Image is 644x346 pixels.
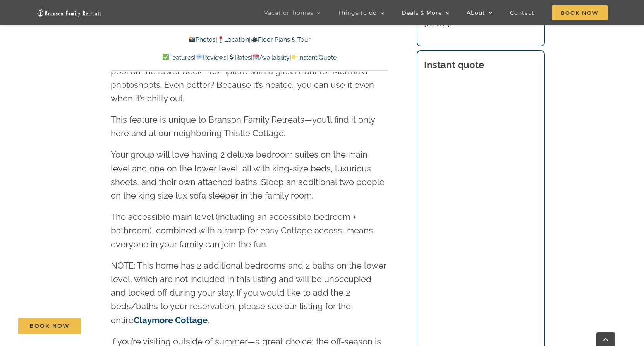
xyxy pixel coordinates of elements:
[29,323,70,329] span: Book Now
[510,10,534,15] span: Contact
[111,148,388,202] p: Your group will love having 2 deluxe bedroom suites on the main level and one on the lower level,...
[111,35,388,45] p: | |
[291,54,337,61] a: Instant Quote
[162,54,194,61] a: Features
[552,5,608,20] span: Book Now
[253,54,259,60] img: 📆
[111,53,388,63] p: | | | |
[252,54,290,61] a: Availability
[402,10,442,15] span: Deals & More
[467,10,485,15] span: About
[218,36,224,43] img: 📍
[111,113,388,140] p: This feature is unique to Branson Family Retreats—you’ll find it only here and at our neighboring...
[134,315,208,325] a: Claymore Cottage
[196,54,226,61] a: Reviews
[264,10,313,15] span: Vacation homes
[228,54,251,61] a: Rates
[111,210,388,251] p: The accessible main level (including an accessible bedroom + bathroom), combined with a ramp for ...
[338,10,377,15] span: Things to do
[111,259,388,327] p: NOTE: This home has 2 additional bedrooms and 2 baths on the lower level, which are not included ...
[228,54,235,60] img: 💲
[292,54,298,60] img: 👉
[424,81,537,344] iframe: Booking/Inquiry Widget
[251,36,258,43] img: 🎥
[18,318,81,334] a: Book Now
[189,36,216,43] a: Photos
[111,51,388,105] p: Then go for a cooling mid-day dip in the private heated container pool on the lower deck—complete...
[189,36,195,43] img: 📸
[251,36,310,43] a: Floor Plans & Tour
[163,54,169,60] img: ✅
[424,59,484,70] strong: Instant quote
[36,8,102,17] img: Branson Family Retreats Logo
[217,36,249,43] a: Location
[196,54,203,60] img: 💬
